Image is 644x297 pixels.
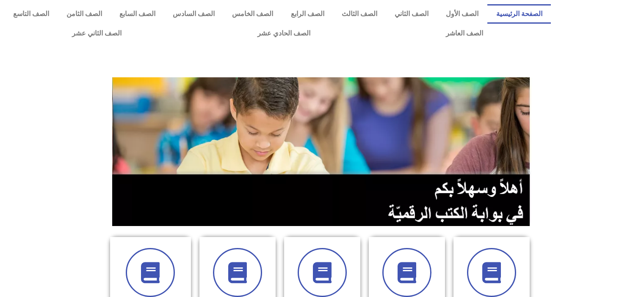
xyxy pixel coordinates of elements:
[189,24,378,43] a: الصف الحادي عشر
[333,4,386,24] a: الصف الثالث
[487,4,551,24] a: الصفحة الرئيسية
[164,4,224,24] a: الصف السادس
[282,4,333,24] a: الصف الرابع
[386,4,437,24] a: الصف الثاني
[4,4,58,24] a: الصف التاسع
[224,4,282,24] a: الصف الخامس
[111,4,164,24] a: الصف السابع
[4,24,189,43] a: الصف الثاني عشر
[378,24,551,43] a: الصف العاشر
[437,4,487,24] a: الصف الأول
[58,4,111,24] a: الصف الثامن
